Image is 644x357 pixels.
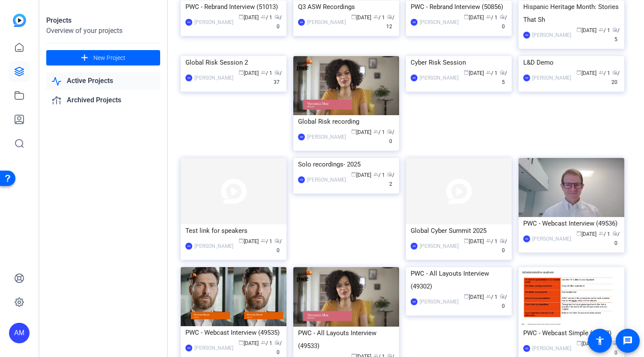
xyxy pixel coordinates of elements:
[411,267,507,293] div: PWC - All Layouts Interview (49302)
[373,172,379,177] span: group
[185,0,282,13] div: PWC - Rebrand Interview (51013)
[239,15,259,21] span: [DATE]
[239,238,259,244] span: [DATE]
[486,294,498,300] span: / 1
[523,217,620,230] div: PWC - Webcast Interview (49536)
[420,74,459,82] div: [PERSON_NAME]
[576,340,581,345] span: calendar_today
[595,336,605,346] mat-icon: accessibility
[93,54,125,62] span: New Project
[623,336,633,346] mat-icon: message
[298,115,394,128] div: Global Risk recording
[612,70,617,75] span: radio
[387,129,392,134] span: radio
[274,238,280,243] span: radio
[261,238,272,244] span: / 1
[599,27,610,33] span: / 1
[298,158,394,171] div: Solo recordings- 2025
[194,18,233,27] div: [PERSON_NAME]
[261,340,272,346] span: / 1
[9,323,30,343] div: AM
[411,0,507,13] div: PWC - Rebrand Interview (50856)
[274,340,282,355] span: / 0
[611,70,620,85] span: / 20
[576,70,581,75] span: calendar_today
[576,27,581,32] span: calendar_today
[373,129,379,134] span: group
[486,70,498,76] span: / 1
[576,231,596,237] span: [DATE]
[185,19,192,26] div: AM
[261,15,272,21] span: / 1
[239,340,244,345] span: calendar_today
[387,14,392,19] span: radio
[486,238,498,244] span: / 1
[532,235,571,243] div: [PERSON_NAME]
[532,344,571,353] div: [PERSON_NAME]
[576,27,596,33] span: [DATE]
[261,340,266,345] span: group
[274,14,280,19] span: radio
[194,74,233,82] div: [PERSON_NAME]
[599,70,604,75] span: group
[387,172,392,177] span: radio
[500,238,505,243] span: radio
[386,15,394,30] span: / 12
[464,70,484,76] span: [DATE]
[307,176,346,184] div: [PERSON_NAME]
[612,231,617,236] span: radio
[500,70,505,75] span: radio
[612,27,617,32] span: radio
[576,70,596,76] span: [DATE]
[274,70,282,85] span: / 37
[523,74,530,81] div: AM
[532,31,571,39] div: [PERSON_NAME]
[239,14,244,19] span: calendar_today
[500,294,505,299] span: radio
[239,70,244,75] span: calendar_today
[274,238,282,253] span: / 0
[500,15,507,30] span: / 0
[411,74,417,81] div: AM
[464,294,469,299] span: calendar_today
[612,231,620,246] span: / 0
[523,345,530,352] div: AM
[420,297,459,306] div: [PERSON_NAME]
[185,326,282,339] div: PWC - Webcast Interview (49535)
[599,27,604,32] span: group
[261,70,266,75] span: group
[387,129,394,144] span: / 0
[500,294,507,309] span: / 0
[411,298,417,305] div: AM
[464,70,469,75] span: calendar_today
[185,56,282,69] div: Global Risk Session 2
[194,344,233,352] div: [PERSON_NAME]
[576,341,596,347] span: [DATE]
[46,26,160,36] div: Overview of your projects
[532,74,571,82] div: [PERSON_NAME]
[261,238,266,243] span: group
[373,15,385,21] span: / 1
[420,242,459,250] div: [PERSON_NAME]
[298,327,394,352] div: PWC - All Layouts Interview (49533)
[486,15,498,21] span: / 1
[298,134,305,140] div: AM
[307,133,346,141] div: [PERSON_NAME]
[351,15,371,21] span: [DATE]
[373,172,385,178] span: / 1
[351,129,356,134] span: calendar_today
[298,0,394,13] div: Q3 ASW Recordings
[576,231,581,236] span: calendar_today
[500,238,507,253] span: / 0
[612,340,617,345] span: radio
[411,56,507,69] div: Cyber Risk Session
[523,56,620,69] div: L&D Demo
[79,53,90,63] mat-icon: add
[351,172,356,177] span: calendar_today
[500,14,505,19] span: radio
[298,19,305,26] div: AM
[500,70,507,85] span: / 5
[239,340,259,346] span: [DATE]
[373,129,385,135] span: / 1
[523,32,530,39] div: AM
